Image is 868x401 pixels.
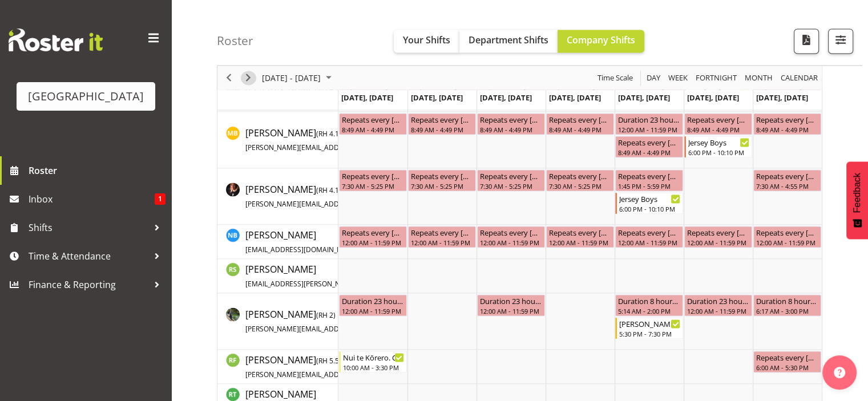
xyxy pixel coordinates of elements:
div: 8:49 AM - 4:49 PM [342,125,404,134]
span: [PERSON_NAME] [245,354,512,380]
button: September 08 - 14, 2025 [260,71,337,85]
div: Michelle Bradbury"s event - Repeats every monday, tuesday, wednesday, thursday, friday, saturday,... [546,113,614,135]
span: [DATE], [DATE] [687,92,739,103]
div: Repeats every [DATE], [DATE], [DATE], [DATE], [DATE], [DATE], [DATE] - [PERSON_NAME] [756,114,818,125]
div: Next [239,66,258,90]
div: Jersey Boys [619,193,680,204]
button: Next [241,71,256,85]
div: Repeats every [DATE] - [PERSON_NAME] [756,351,818,363]
button: Time Scale [596,71,635,85]
div: Renée Hewitt"s event - Duration 8 hours - Renée Hewitt Begin From Sunday, September 14, 2025 at 6... [753,294,821,316]
span: RH 5.5 [318,356,339,366]
div: 8:49 AM - 4:49 PM [549,125,611,134]
div: Repeats every [DATE] - [PERSON_NAME] [618,170,680,181]
button: Timeline Day [645,71,663,85]
td: Michelle Bradbury resource [217,112,338,168]
div: Duration 23 hours - [PERSON_NAME] [480,295,542,306]
a: [PERSON_NAME](RH 4.17)[PERSON_NAME][EMAIL_ADDRESS][PERSON_NAME][DOMAIN_NAME] [245,183,516,210]
span: [PERSON_NAME] [245,229,409,255]
div: Renée Hewitt"s event - Duration 23 hours - Renée Hewitt Begin From Monday, September 8, 2025 at 1... [339,294,407,316]
div: Repeats every [DATE] - [PERSON_NAME] [549,170,611,181]
div: Jersey Boys [688,136,749,148]
div: 12:00 AM - 11:59 PM [618,125,680,134]
div: 7:30 AM - 5:25 PM [549,181,611,191]
span: Time & Attendance [29,248,148,265]
div: Duration 8 hours - [PERSON_NAME] [618,295,680,306]
div: Renée Hewitt"s event - Duration 23 hours - Renée Hewitt Begin From Wednesday, September 10, 2025 ... [477,294,545,316]
div: 12:00 AM - 11:59 PM [480,306,542,315]
button: Month [779,71,820,85]
span: [DATE], [DATE] [756,92,808,103]
button: Timeline Week [667,71,690,85]
div: Previous [219,66,239,90]
span: [DATE] - [DATE] [261,71,322,85]
button: Your Shifts [394,30,459,52]
button: Feedback - Show survey [846,161,868,239]
td: Nicoel Boschman resource [217,225,338,259]
div: Repeats every [DATE], [DATE], [DATE], [DATE], [DATE], [DATE], [DATE] - [PERSON_NAME] [618,226,680,238]
button: Download a PDF of the roster according to the set date range. [794,29,819,54]
div: Michelle Bradbury"s event - Repeats every monday, tuesday, wednesday, thursday, friday, saturday,... [339,113,407,135]
span: [EMAIL_ADDRESS][PERSON_NAME][DOMAIN_NAME] [245,279,413,289]
span: Department Shifts [469,34,548,46]
div: Michelle Bradbury"s event - Repeats every monday, tuesday, wednesday, thursday, friday, saturday,... [477,113,545,135]
div: Repeats every [DATE], [DATE], [DATE], [DATE], [DATE], [DATE], [DATE] - [PERSON_NAME] [342,114,404,125]
div: 8:49 AM - 4:49 PM [687,125,749,134]
span: Your Shifts [403,34,450,46]
span: [PERSON_NAME][EMAIL_ADDRESS][PERSON_NAME][DOMAIN_NAME] [245,324,466,334]
div: Repeats every [DATE], [DATE], [DATE], [DATE], [DATE], [DATE], [DATE] - [PERSON_NAME] [687,114,749,125]
span: RH 2 [318,310,333,320]
div: Michelle Englehardt"s event - Jersey Boys Begin From Friday, September 12, 2025 at 6:00:00 PM GMT... [615,192,683,214]
div: Renée Hewitt"s event - Duration 23 hours - Renée Hewitt Begin From Saturday, September 13, 2025 a... [684,294,752,316]
div: Repeats every [DATE], [DATE], [DATE], [DATE], [DATE], [DATE], [DATE] - [PERSON_NAME] [618,136,680,148]
div: Repeats every [DATE], [DATE], [DATE], [DATE], [DATE], [DATE], [DATE] - [PERSON_NAME] [480,114,542,125]
div: Nicoel Boschman"s event - Repeats every monday, tuesday, wednesday, thursday, friday, saturday, s... [753,226,821,248]
h4: Roster [217,34,253,47]
div: Repeats every [DATE], [DATE], [DATE], [DATE], [DATE], [DATE], [DATE] - [PERSON_NAME] [411,226,473,238]
div: 6:00 PM - 10:10 PM [619,204,680,213]
div: Repeats every [DATE] - [PERSON_NAME] [480,170,542,181]
span: [PERSON_NAME] [245,263,458,289]
button: Fortnight [694,71,739,85]
div: Richard Freeman"s event - Nui te Kōrero. Cargo Shed. RF Shift Begin From Monday, September 8, 202... [339,351,407,372]
button: Timeline Month [743,71,775,85]
div: 12:00 AM - 11:59 PM [411,238,473,247]
div: Repeats every [DATE], [DATE], [DATE], [DATE], [DATE], [DATE], [DATE] - [PERSON_NAME] [756,226,818,238]
div: Repeats every [DATE] - [PERSON_NAME] [342,170,404,181]
div: Michelle Englehardt"s event - Repeats every thursday - Michelle Englehardt Begin From Thursday, S... [546,169,614,191]
a: [PERSON_NAME](RH 4.17)[PERSON_NAME][EMAIL_ADDRESS][PERSON_NAME][DOMAIN_NAME] [245,126,512,153]
div: Michelle Bradbury"s event - Repeats every monday, tuesday, wednesday, thursday, friday, saturday,... [684,113,752,135]
span: Roster [29,162,165,179]
div: Nicoel Boschman"s event - Repeats every monday, tuesday, wednesday, thursday, friday, saturday, s... [615,226,683,248]
div: Michelle Englehardt"s event - Repeats every friday - Michelle Englehardt Begin From Friday, Septe... [615,169,683,191]
span: ( ) [316,129,345,139]
div: 12:00 AM - 11:59 PM [549,238,611,247]
span: Inbox [29,191,155,208]
button: Department Shifts [459,30,558,52]
div: Repeats every [DATE] - [PERSON_NAME] [756,170,818,181]
div: Michelle Englehardt"s event - Repeats every sunday - Michelle Englehardt Begin From Sunday, Septe... [753,169,821,191]
div: Nui te Kōrero. Cargo Shed. RF Shift [343,351,404,363]
div: 12:00 AM - 11:59 PM [618,238,680,247]
span: [PERSON_NAME][EMAIL_ADDRESS][PERSON_NAME][DOMAIN_NAME] [245,370,466,379]
div: Michelle Englehardt"s event - Repeats every monday - Michelle Englehardt Begin From Monday, Septe... [339,169,407,191]
div: 6:00 PM - 10:10 PM [688,148,749,157]
div: Nicoel Boschman"s event - Repeats every monday, tuesday, wednesday, thursday, friday, saturday, s... [546,226,614,248]
button: Filter Shifts [828,29,853,54]
span: [PERSON_NAME] [245,308,512,334]
div: 8:49 AM - 4:49 PM [618,148,680,157]
div: 8:49 AM - 4:49 PM [411,125,473,134]
img: help-xxl-2.png [834,367,845,378]
span: [PERSON_NAME] [245,183,516,209]
div: Renée Hewitt"s event - Duration 8 hours - Renée Hewitt Begin From Friday, September 12, 2025 at 5... [615,294,683,316]
span: ( ) [316,185,345,195]
div: 5:14 AM - 2:00 PM [618,306,680,315]
button: Company Shifts [558,30,644,52]
a: [PERSON_NAME](RH 5.5)[PERSON_NAME][EMAIL_ADDRESS][PERSON_NAME][DOMAIN_NAME] [245,353,512,380]
span: [PERSON_NAME] [245,127,512,153]
div: 6:00 AM - 5:30 PM [756,363,818,372]
span: Finance & Reporting [29,276,148,293]
span: Shifts [29,219,148,236]
div: Repeats every [DATE] - [PERSON_NAME] [411,170,473,181]
button: Previous [221,71,237,85]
